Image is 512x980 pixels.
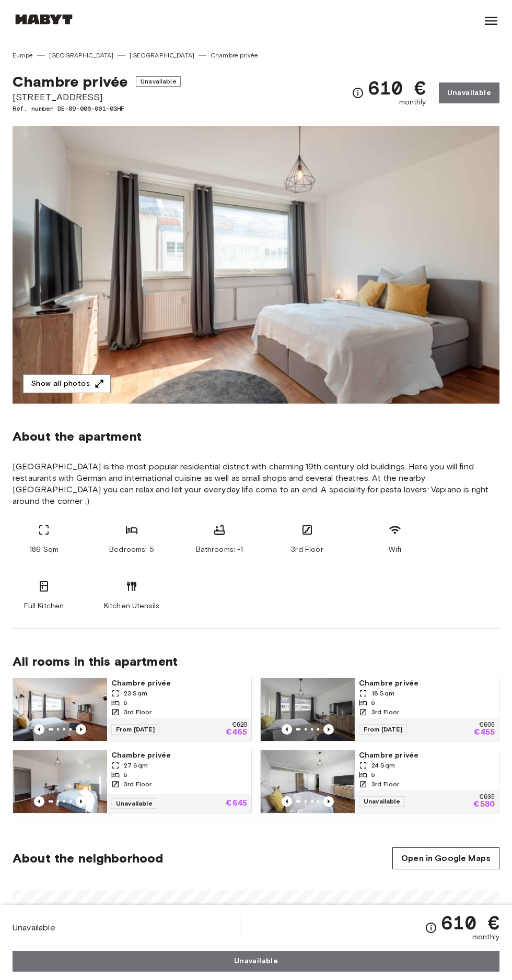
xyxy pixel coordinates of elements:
span: monthly [399,97,426,108]
p: €645 [226,799,247,808]
button: Show all photos [23,374,111,394]
svg: Check cost overview for full price breakdown. Please note that discounts apply to new joiners onl... [352,87,364,99]
span: 18 Sqm [371,689,394,698]
span: Bedrooms: 5 [109,545,154,555]
a: Open in Google Maps [392,847,499,869]
span: Unavailable [359,796,405,807]
p: €635 [479,794,495,800]
span: Chambre privée [359,750,495,761]
span: 24 Sqm [371,761,395,770]
a: Chambre privée [211,51,258,60]
span: 23 Sqm [124,689,147,698]
img: Marketing picture of unit DE-09-006-001-05HF [13,678,107,741]
span: Full Kitchen [24,601,64,611]
button: Previous image [76,724,86,735]
img: Marketing picture of unit DE-09-006-001-02HF [13,750,107,813]
a: Marketing picture of unit DE-09-006-001-04HFPrevious imagePrevious imageChambre privée18 Sqm53rd ... [260,678,499,741]
span: All rooms in this apartment [13,654,499,669]
a: Marketing picture of unit DE-09-006-001-02HFPrevious imagePrevious imageChambre privée27 Sqm53rd ... [13,750,252,813]
span: 186 Sqm [29,545,59,555]
span: 3rd Floor [371,707,399,717]
p: €620 [232,722,247,728]
span: 5 [124,770,127,780]
span: Unavailable [111,798,157,809]
img: Habyt [13,14,75,25]
p: €455 [474,728,495,737]
span: Unavailable [13,922,55,934]
a: [GEOGRAPHIC_DATA] [49,51,114,60]
span: 27 Sqm [124,761,148,770]
span: Chambre privée [13,73,127,90]
span: 5 [371,770,375,780]
a: Marketing picture of unit DE-09-006-001-01HFPrevious imagePrevious imageChambre privée24 Sqm53rd ... [260,750,499,813]
a: [GEOGRAPHIC_DATA] [130,51,194,60]
span: 610 € [441,913,499,932]
span: Ref. number DE-09-006-001-03HF [13,104,181,113]
span: Unavailable [136,76,181,87]
span: monthly [472,932,499,942]
button: Previous image [282,796,292,807]
span: About the neighborhood [13,851,163,866]
button: Previous image [323,796,334,807]
span: 5 [371,698,375,707]
p: €580 [473,800,495,809]
button: Previous image [323,724,334,735]
span: Wifi [389,545,402,555]
span: 610 € [368,78,426,97]
p: €605 [479,722,495,728]
svg: Check cost overview for full price breakdown. Please note that discounts apply to new joiners onl... [425,922,437,934]
a: Europe [13,51,33,60]
span: 5 [124,698,127,707]
span: Kitchen Utensils [104,601,159,611]
span: [GEOGRAPHIC_DATA] is the most popular residential district with charming 19th century old buildin... [13,461,499,507]
span: 3rd Floor [124,780,152,789]
img: Marketing picture of unit DE-09-006-001-03HF [13,126,499,404]
span: 3rd Floor [371,780,399,789]
span: [STREET_ADDRESS] [13,90,181,104]
span: Chambre privée [111,678,247,689]
span: 3rd Floor [124,707,152,717]
span: About the apartment [13,429,142,444]
span: Chambre privée [359,678,495,689]
img: Marketing picture of unit DE-09-006-001-01HF [261,750,355,813]
span: Bathrooms: -1 [196,545,243,555]
button: Previous image [282,724,292,735]
span: From [DATE] [111,724,159,735]
img: Marketing picture of unit DE-09-006-001-04HF [261,678,355,741]
button: Previous image [34,796,44,807]
button: Previous image [76,796,86,807]
span: 3rd Floor [291,545,323,555]
a: Marketing picture of unit DE-09-006-001-05HFPrevious imagePrevious imageChambre privée23 Sqm53rd ... [13,678,252,741]
span: From [DATE] [359,724,407,735]
button: Previous image [34,724,44,735]
span: Chambre privée [111,750,247,761]
p: €465 [226,728,247,737]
